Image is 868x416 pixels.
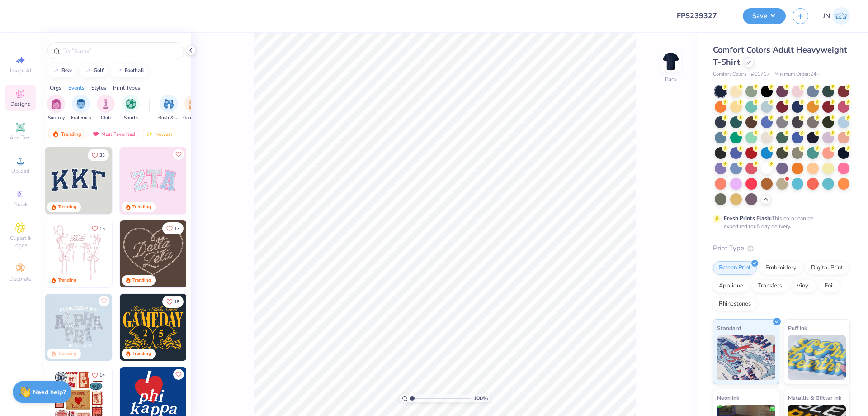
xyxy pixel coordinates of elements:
button: Like [88,149,109,161]
span: Puff Ink [788,323,807,333]
div: Trending [58,277,76,284]
div: Digital Print [805,261,849,275]
img: 3b9aba4f-e317-4aa7-a679-c95a879539bd [45,147,112,214]
button: filter button [122,95,140,121]
div: Print Types [113,84,140,92]
div: Most Favorited [88,129,139,139]
img: Newest.gif [146,131,153,137]
div: Print Type [713,243,850,253]
input: Try "Alpha" [62,46,178,55]
span: 15 [99,226,105,231]
strong: Need help? [33,388,66,397]
span: Clipart & logos [5,234,36,249]
img: 5a4b4175-9e88-49c8-8a23-26d96782ddc6 [45,294,112,361]
div: Applique [713,279,749,293]
img: 2b704b5a-84f6-4980-8295-53d958423ff9 [186,294,253,361]
div: Trending [132,277,151,284]
img: Game Day Image [189,99,199,109]
img: Back [662,53,680,71]
div: Trending [58,204,76,210]
img: b8819b5f-dd70-42f8-b218-32dd770f7b03 [120,294,187,361]
span: Game Day [183,115,204,121]
button: Like [88,369,109,381]
div: Styles [91,84,106,92]
img: trend_line.gif [85,68,92,73]
img: d12a98c7-f0f7-4345-bf3a-b9f1b718b86e [112,220,179,287]
button: Like [162,296,184,308]
img: a3f22b06-4ee5-423c-930f-667ff9442f68 [112,294,179,361]
button: Like [88,222,109,234]
span: Image AI [10,67,31,74]
div: filter for Fraternity [71,95,91,121]
div: Events [68,84,85,92]
span: Comfort Colors [713,71,746,78]
span: Metallic & Glitter Ink [788,393,841,402]
span: Rush & Bid [158,115,179,121]
button: football [111,64,148,77]
img: Sorority Image [51,99,61,109]
div: Trending [132,204,151,210]
div: filter for Game Day [183,95,204,121]
img: Rush & Bid Image [164,99,174,109]
button: Like [173,369,184,380]
button: Like [173,149,184,160]
div: Trending [48,129,85,139]
img: 9980f5e8-e6a1-4b4a-8839-2b0e9349023c [120,147,187,214]
img: trend_line.gif [116,68,123,73]
img: Sports Image [126,99,136,109]
img: 5ee11766-d822-42f5-ad4e-763472bf8dcf [186,147,253,214]
a: JN [823,7,850,25]
div: Rhinestones [713,297,757,311]
span: Standard [717,323,741,333]
div: filter for Sorority [47,95,65,121]
span: Sorority [48,115,65,121]
span: 14 [99,373,105,378]
button: golf [80,64,108,77]
img: Fraternity Image [76,99,86,109]
span: 18 [174,300,179,304]
img: Jacky Noya [832,7,850,25]
strong: Fresh Prints Flash: [724,215,772,222]
img: trending.gif [52,131,59,137]
img: edfb13fc-0e43-44eb-bea2-bf7fc0dd67f9 [112,147,179,214]
span: Decorate [9,275,31,282]
img: ead2b24a-117b-4488-9b34-c08fd5176a7b [186,220,253,287]
button: bear [47,64,76,77]
span: Designs [10,100,30,108]
button: filter button [71,95,91,121]
button: filter button [97,95,115,121]
span: Sports [124,115,138,121]
div: Embroidery [759,261,802,275]
span: Neon Ink [717,393,739,402]
img: Standard [717,335,775,380]
div: bear [61,68,72,73]
span: Club [101,115,111,121]
span: JN [823,11,830,21]
span: Minimum Order: 24 + [774,71,820,78]
span: Add Text [9,134,31,141]
div: Orgs [50,84,61,92]
span: Upload [11,167,29,175]
img: Puff Ink [788,335,846,380]
div: Newest [142,129,176,139]
span: # C1717 [751,71,770,78]
div: Vinyl [791,279,816,293]
img: trend_line.gif [52,68,60,73]
button: Like [99,296,109,306]
div: Back [665,75,677,83]
img: 83dda5b0-2158-48ca-832c-f6b4ef4c4536 [45,220,112,287]
div: football [125,68,144,73]
button: filter button [158,95,179,121]
div: Trending [132,350,151,357]
span: 17 [174,226,179,231]
button: Save [743,8,786,24]
span: Fraternity [71,115,91,121]
button: Like [162,222,184,234]
div: Transfers [752,279,788,293]
button: filter button [183,95,204,121]
img: Club Image [101,99,111,109]
span: Comfort Colors Adult Heavyweight T-Shirt [713,44,847,67]
div: golf [94,68,104,73]
div: This color can be expedited for 5 day delivery. [724,214,835,230]
div: filter for Rush & Bid [158,95,179,121]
